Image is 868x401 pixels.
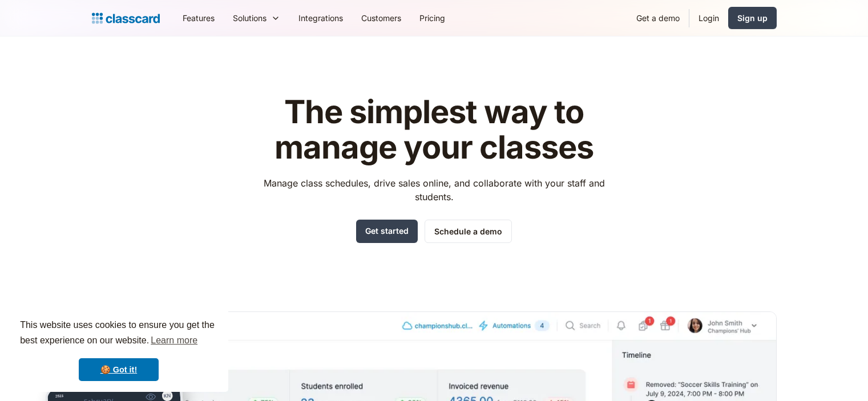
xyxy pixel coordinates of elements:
[737,12,768,24] div: Sign up
[728,7,777,29] a: Sign up
[425,220,512,243] a: Schedule a demo
[352,5,410,31] a: Customers
[253,95,615,165] h1: The simplest way to manage your classes
[149,332,199,349] a: learn more about cookies
[356,220,418,243] a: Get started
[233,12,267,24] div: Solutions
[173,5,224,31] a: Features
[79,358,159,381] a: dismiss cookie message
[224,5,289,31] div: Solutions
[689,5,728,31] a: Login
[9,307,228,392] div: cookieconsent
[253,176,615,204] p: Manage class schedules, drive sales online, and collaborate with your staff and students.
[627,5,689,31] a: Get a demo
[289,5,352,31] a: Integrations
[410,5,454,31] a: Pricing
[92,10,160,26] a: home
[20,318,217,349] span: This website uses cookies to ensure you get the best experience on our website.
